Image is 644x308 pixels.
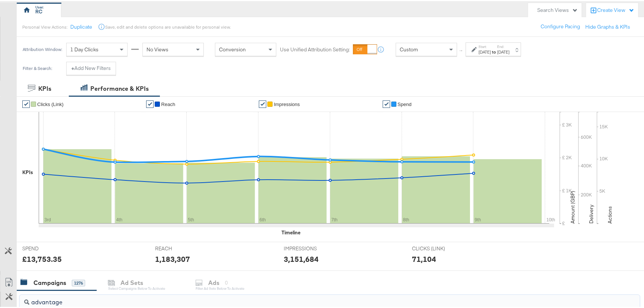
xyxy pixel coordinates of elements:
div: £13,753.35 [22,253,62,263]
input: Search Campaigns by Name, ID or Objective [29,291,583,305]
span: CLICKS (LINK) [412,244,468,251]
text: Delivery [588,203,595,222]
div: Campaigns [33,277,66,286]
div: Filter & Search: [22,65,52,70]
a: ✔ [383,99,390,107]
span: Custom [400,45,418,52]
div: KPIs [38,83,51,92]
a: ✔ [146,99,154,107]
div: Save, edit and delete options are unavailable for personal view. [105,23,231,29]
text: Amount (GBP) [569,190,576,222]
span: ↑ [458,48,465,51]
strong: + [71,64,74,71]
span: Impressions [274,100,300,106]
span: Clicks (Link) [37,100,64,106]
div: KPIs [22,168,33,175]
span: 1 Day Clicks [70,45,99,52]
label: Use Unified Attribution Setting: [280,45,350,52]
a: ✔ [22,99,30,107]
div: 71,104 [412,253,436,263]
label: Start: [479,43,491,48]
span: SPEND [22,244,78,251]
span: No Views [146,45,168,52]
span: REACH [155,244,211,251]
label: End: [497,43,509,48]
div: 1,183,307 [155,253,190,263]
div: Attribution Window: [22,46,62,51]
div: RC [35,7,42,14]
div: Search Views [537,6,578,13]
div: [DATE] [479,48,491,54]
strong: to [491,48,497,54]
div: Performance & KPIs [90,83,149,92]
span: IMPRESSIONS [284,244,339,251]
div: 1276 [72,279,85,285]
div: Personal View Actions: [22,23,67,29]
span: Reach [161,100,175,106]
span: Conversion [219,45,246,52]
div: 3,151,684 [284,253,319,263]
button: Hide Graphs & KPIs [585,22,630,29]
button: Duplicate [70,22,92,29]
a: ✔ [259,99,266,107]
button: +Add New Filters [66,61,116,74]
div: [DATE] [497,48,509,54]
text: Actions [606,205,613,222]
div: Create View [597,6,634,13]
div: Timeline [281,228,300,235]
button: Configure Pacing [535,19,585,32]
span: Spend [397,100,412,106]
